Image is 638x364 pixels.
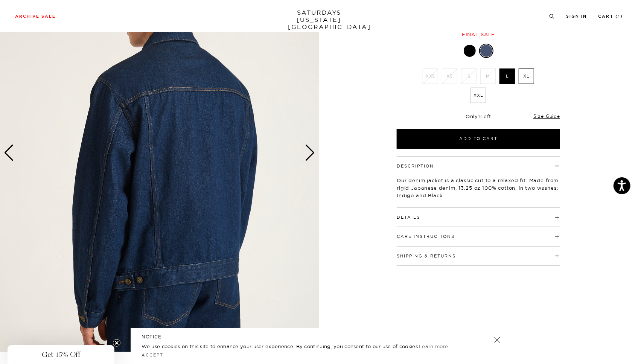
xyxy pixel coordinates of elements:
div: Only Left [397,113,560,120]
a: Accept [142,352,164,358]
button: Details [397,215,420,219]
span: Get 15% Off [42,350,80,359]
label: L [499,69,515,84]
p: We use cookies on this site to enhance your user experience. By continuing, you consent to our us... [142,343,470,350]
small: 1 [618,15,620,18]
button: Shipping & Returns [397,254,456,258]
div: Next slide [305,145,315,161]
p: Our denim jacket is a classic cut to a relaxed fit. Made from rigid Japanese denim, 13.25 oz 100%... [397,177,560,199]
button: Description [397,164,434,168]
a: Size Guide [533,113,560,119]
a: Cart (1) [598,14,623,18]
label: XL [519,69,534,84]
a: Archive Sale [15,14,56,18]
button: Care Instructions [397,235,455,239]
a: Sign In [566,14,587,18]
a: Learn more [419,343,448,349]
span: 1 [478,113,480,119]
button: Close teaser [113,339,120,347]
div: Get 15% OffClose teaser [8,345,114,364]
div: Previous slide [4,145,14,161]
div: Final sale [396,31,561,38]
button: Add to Cart [397,129,560,149]
a: SATURDAYS[US_STATE][GEOGRAPHIC_DATA] [288,9,350,30]
h5: NOTICE [142,334,496,340]
label: XXL [471,88,486,103]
